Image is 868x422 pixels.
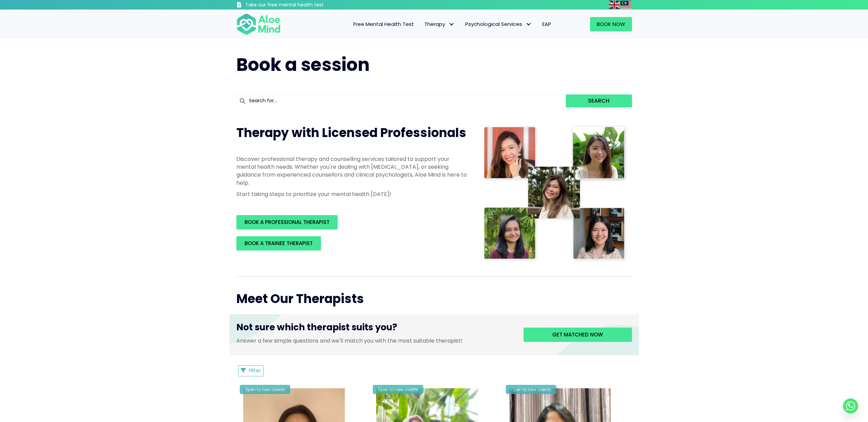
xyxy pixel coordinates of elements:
[249,367,261,374] span: Filter
[236,52,370,77] span: Book a session
[245,240,313,247] span: BOOK A TRAINEE THERAPIST
[537,17,556,31] a: EAP
[236,215,338,229] a: BOOK A PROFESSIONAL THERAPIST
[238,365,264,376] button: Filter Listings
[542,20,551,28] span: EAP
[524,328,632,342] a: Get matched now
[236,236,321,251] a: BOOK A TRAINEE THERAPIST
[609,1,620,9] a: English
[240,385,290,394] div: Open to new clients
[424,20,455,28] span: Therapy
[620,1,632,9] a: Malay
[245,218,329,226] span: BOOK A PROFESSIONAL THERAPIST
[236,155,468,187] p: Discover professional therapy and counselling services tailored to support your mental health nee...
[236,94,566,107] input: Search for...
[482,124,628,263] img: Therapist collage
[353,20,414,28] span: Free Mental Health Test
[236,321,513,337] h3: Not sure which therapist suits you?
[460,17,537,31] a: Psychological ServicesPsychological Services: submenu
[465,20,532,28] span: Psychological Services
[245,2,360,9] h3: Take our free mental health test
[236,290,364,307] span: Meet Our Therapists
[447,19,457,29] span: Therapy: submenu
[552,331,603,338] span: Get matched now
[348,17,419,31] a: Free Mental Health Test
[566,94,632,107] button: Search
[506,385,556,394] div: Open to new clients
[236,2,360,10] a: Take our free mental health test
[524,19,534,29] span: Psychological Services: submenu
[419,17,460,31] a: TherapyTherapy: submenu
[843,398,858,413] a: Whatsapp
[236,13,281,35] img: Aloe mind Logo
[373,385,423,394] div: Open to new clients
[236,190,468,198] p: Start taking steps to prioritize your mental health [DATE]!
[609,1,620,9] img: en
[236,124,466,141] span: Therapy with Licensed Professionals
[597,20,625,28] span: Book Now
[620,1,631,9] img: ms
[236,337,513,345] p: Answer a few simple questions and we'll match you with the most suitable therapist!
[290,17,556,31] nav: Menu
[590,17,632,31] a: Book Now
